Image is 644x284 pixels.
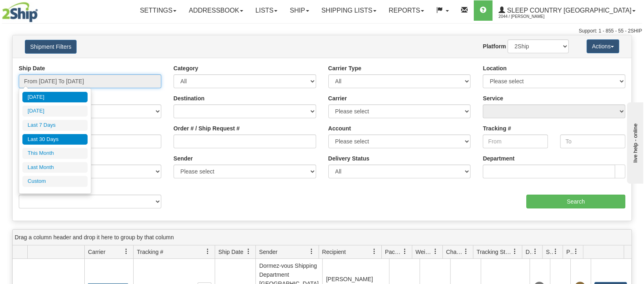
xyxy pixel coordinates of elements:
a: Recipient filter column settings [367,245,381,258]
a: Ship [284,0,315,21]
li: Last 7 Days [22,120,88,131]
span: Sleep Country [GEOGRAPHIC_DATA] [505,7,631,14]
li: [DATE] [22,92,88,103]
span: Pickup Status [566,248,573,256]
button: Shipment Filters [25,40,77,54]
img: logo2044.jpg [2,2,38,22]
li: [DATE] [22,106,88,117]
li: Custom [22,176,88,187]
a: Delivery Status filter column settings [528,245,542,258]
input: Search [526,195,625,208]
label: Tracking # [483,124,511,132]
label: Destination [174,94,204,102]
span: Shipment Issues [546,248,553,256]
a: Pickup Status filter column settings [569,245,583,258]
a: Tracking # filter column settings [201,245,215,258]
a: Packages filter column settings [398,245,412,258]
span: Packages [385,248,402,256]
label: Account [328,124,351,132]
a: Charge filter column settings [459,245,473,258]
input: From [483,134,548,148]
span: 2044 / [PERSON_NAME] [499,13,560,21]
a: Reports [382,0,430,21]
button: Actions [587,39,619,53]
label: Order # / Ship Request # [174,124,240,132]
span: Recipient [322,248,346,256]
a: Tracking Status filter column settings [508,245,522,258]
span: Sender [259,248,277,256]
a: Ship Date filter column settings [242,245,255,258]
a: Carrier filter column settings [119,245,133,258]
span: Charge [446,248,463,256]
label: Category [174,64,198,72]
a: Addressbook [182,0,249,21]
label: Delivery Status [328,154,369,163]
input: To [560,134,625,148]
a: Weight filter column settings [429,245,442,258]
label: Ship Date [19,64,45,72]
div: grid grouping header [13,230,631,245]
label: Location [483,64,506,72]
a: Shipping lists [315,0,382,21]
div: live help - online [6,7,75,13]
span: Ship Date [218,248,243,256]
span: Tracking # [137,248,163,256]
a: Settings [134,0,182,21]
a: Sender filter column settings [305,245,319,258]
a: Lists [249,0,284,21]
label: Service [483,94,503,102]
li: This Month [22,148,88,159]
div: Support: 1 - 855 - 55 - 2SHIP [2,28,642,35]
li: Last Month [22,162,88,173]
span: Carrier [88,248,106,256]
span: Delivery Status [525,248,532,256]
label: Department [483,154,514,163]
label: Carrier [328,94,347,102]
label: Platform [483,42,506,50]
iframe: chat widget [625,100,643,183]
a: Sleep Country [GEOGRAPHIC_DATA] 2044 / [PERSON_NAME] [492,0,642,21]
a: Shipment Issues filter column settings [549,245,563,258]
span: Tracking Status [477,248,512,256]
label: Carrier Type [328,64,361,72]
label: Sender [174,154,193,163]
li: Last 30 Days [22,134,88,145]
span: Weight [415,248,433,256]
